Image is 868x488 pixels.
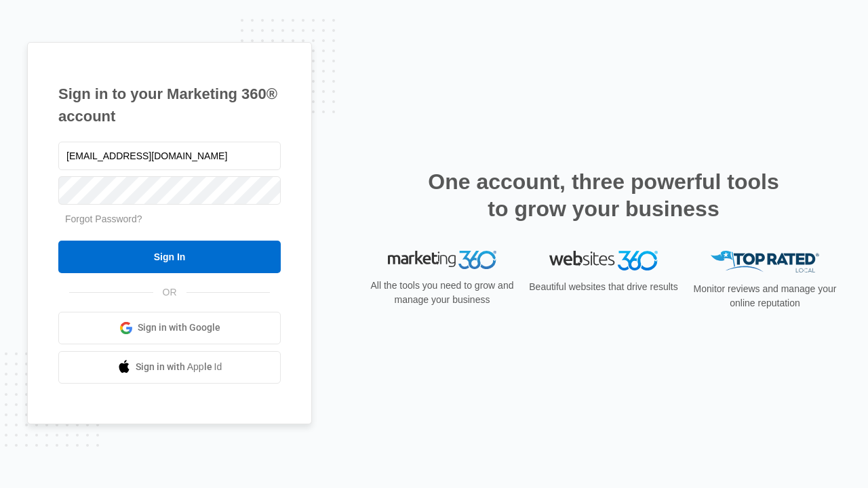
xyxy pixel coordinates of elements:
[136,360,222,374] span: Sign in with Apple Id
[711,251,819,273] img: Top Rated Local
[58,312,281,344] a: Sign in with Google
[366,279,518,307] p: All the tools you need to grow and manage your business
[58,83,281,127] h1: Sign in to your Marketing 360® account
[388,251,496,270] img: Marketing 360
[549,251,658,270] img: Websites 360
[138,321,220,335] span: Sign in with Google
[65,213,142,224] a: Forgot Password?
[528,280,679,294] p: Beautiful websites that drive results
[424,168,783,222] h2: One account, three powerful tools to grow your business
[58,351,281,384] a: Sign in with Apple Id
[689,282,841,310] p: Monitor reviews and manage your online reputation
[58,142,281,170] input: Email
[58,241,281,273] input: Sign In
[153,285,186,300] span: OR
